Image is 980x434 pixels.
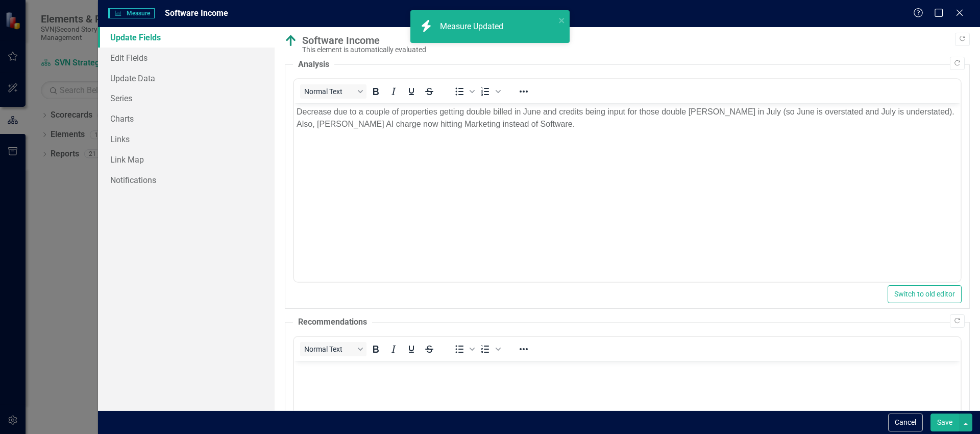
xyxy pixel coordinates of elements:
[98,88,275,108] a: Series
[421,342,438,356] button: Strikethrough
[302,46,965,54] div: This element is automatically evaluated
[451,84,476,99] div: Bullet list
[285,35,297,47] img: Above Target
[98,48,275,68] a: Edit Fields
[293,316,372,328] legend: Recommendations
[385,342,402,356] button: Italic
[558,14,566,26] button: close
[98,68,275,88] a: Update Data
[367,342,384,356] button: Bold
[930,414,959,431] button: Save
[108,8,155,18] span: Measure
[300,84,366,99] button: Block Normal Text
[302,35,965,46] div: Software Income
[304,87,354,96] span: Normal Text
[888,285,962,303] button: Switch to old editor
[515,84,532,99] button: Reveal or hide additional toolbar items
[304,345,354,353] span: Normal Text
[98,170,275,190] a: Notifications
[451,342,476,356] div: Bullet list
[421,84,438,99] button: Strikethrough
[385,84,402,99] button: Italic
[98,149,275,170] a: Link Map
[515,342,532,356] button: Reveal or hide additional toolbar items
[98,129,275,149] a: Links
[98,27,275,48] a: Update Fields
[403,342,420,356] button: Underline
[477,342,502,356] div: Numbered list
[440,21,506,33] div: Measure Updated
[888,414,923,431] button: Cancel
[165,8,228,18] span: Software Income
[293,59,334,71] legend: Analysis
[477,84,502,99] div: Numbered list
[98,108,275,129] a: Charts
[403,84,420,99] button: Underline
[367,84,384,99] button: Bold
[294,103,961,282] iframe: Rich Text Area
[300,342,366,356] button: Block Normal Text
